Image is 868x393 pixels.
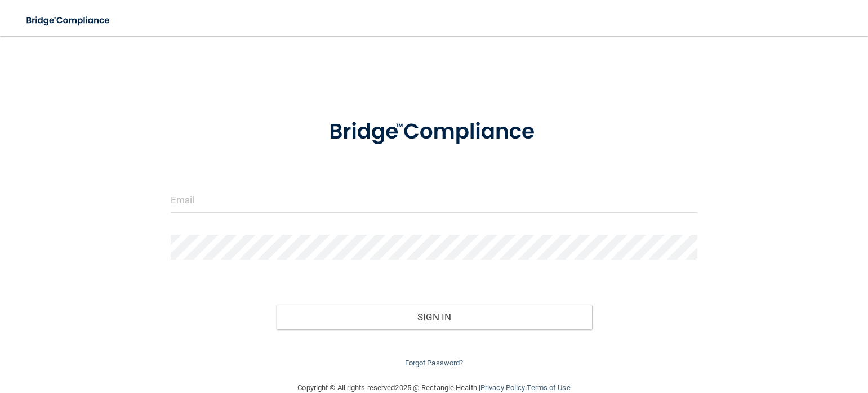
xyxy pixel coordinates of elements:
[527,383,570,392] a: Terms of Use
[306,104,562,160] img: bridge_compliance_login_screen.278c3ca4.svg
[17,9,121,32] img: bridge_compliance_login_screen.278c3ca4.svg
[276,305,592,329] button: Sign In
[405,359,464,367] a: Forgot Password?
[171,187,697,213] input: Email
[480,383,525,392] a: Privacy Policy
